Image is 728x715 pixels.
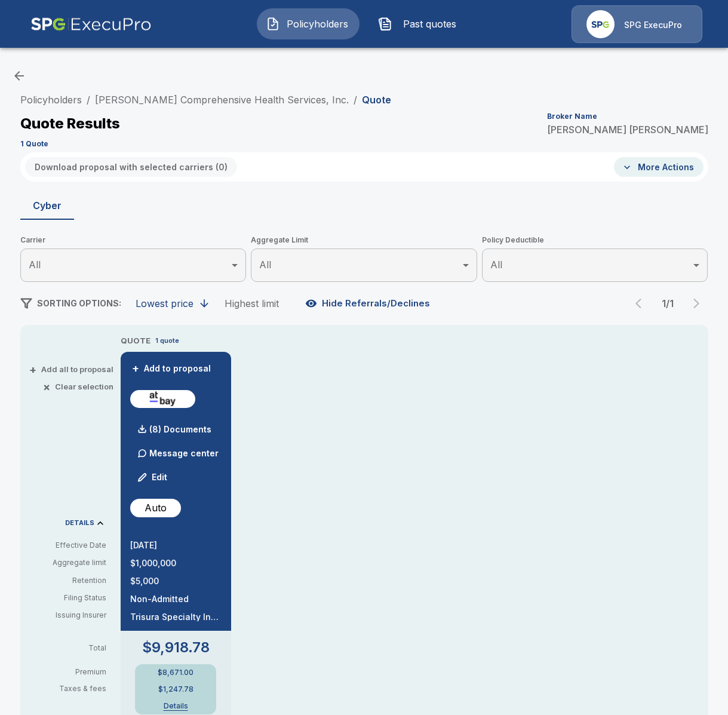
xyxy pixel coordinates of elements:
span: Aggregate Limit [251,234,477,246]
p: Effective Date [30,540,106,551]
img: AA Logo [30,5,152,43]
p: [PERSON_NAME] [PERSON_NAME] [547,125,708,134]
button: +Add all to proposal [32,366,113,373]
img: atbaycybersurplus [135,390,191,408]
button: Edit [133,465,173,489]
button: ×Clear selection [45,383,113,391]
p: Total [30,645,116,652]
button: Download proposal with selected carriers (0) [25,157,237,177]
p: (8) Documents [149,425,211,434]
p: Auto [145,501,167,515]
span: All [259,259,271,271]
span: × [43,383,50,391]
p: Quote Results [20,116,120,131]
p: DETAILS [65,520,94,526]
p: Message center [149,447,219,459]
p: Trisura Specialty Insurance Company [130,613,222,621]
p: $1,000,000 [130,559,222,567]
button: Past quotes IconPast quotes [369,8,472,39]
p: Broker Name [547,113,597,120]
span: Carrier [20,234,247,246]
span: Past quotes [397,17,463,31]
li: / [87,93,90,107]
p: Retention [30,575,106,586]
span: All [490,259,502,271]
p: Non-Admitted [130,595,222,603]
span: + [29,366,36,373]
img: Past quotes Icon [378,17,392,31]
p: 1 / 1 [656,299,680,308]
img: Agency Icon [586,10,615,38]
p: Filing Status [30,593,106,603]
p: 1 quote [155,336,179,346]
li: / [354,93,357,107]
span: SORTING OPTIONS: [37,298,121,308]
p: Quote [362,95,391,105]
button: +Add to proposal [130,362,214,375]
p: $5,000 [130,577,222,585]
p: $9,918.78 [142,640,210,655]
a: [PERSON_NAME] Comprehensive Health Services, Inc. [95,94,349,106]
span: + [132,364,139,373]
p: SPG ExecuPro [624,19,682,31]
span: All [29,259,41,271]
img: Policyholders Icon [266,17,280,31]
p: [DATE] [130,541,222,550]
p: QUOTE [121,335,150,347]
button: Hide Referrals/Declines [303,292,435,315]
button: Cyber [20,191,74,220]
p: 1 Quote [20,140,48,148]
span: Policy Deductible [482,234,708,246]
p: Aggregate limit [30,557,106,568]
button: Policyholders IconPolicyholders [257,8,360,39]
p: $1,247.78 [158,686,193,693]
p: Premium [30,668,116,676]
p: $8,671.00 [158,669,193,676]
a: Agency IconSPG ExecuPro [572,5,702,43]
button: Details [152,702,199,710]
p: Issuing Insurer [30,610,106,621]
button: More Actions [614,157,704,177]
div: Highest limit [225,297,279,309]
span: Policyholders [285,17,351,31]
a: Policyholders [20,94,82,106]
nav: breadcrumb [20,93,391,107]
div: Lowest price [136,297,193,309]
p: Taxes & fees [30,685,116,692]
